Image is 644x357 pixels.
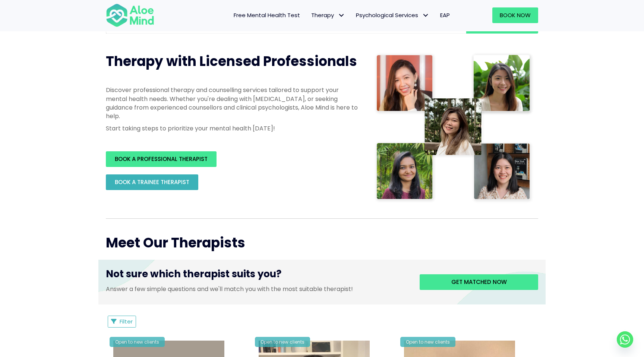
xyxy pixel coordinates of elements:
span: Meet Our Therapists [106,233,245,252]
span: EAP [440,11,450,19]
p: Answer a few simple questions and we'll match you with the most suitable therapist! [106,285,408,293]
span: BOOK A PROFESSIONAL THERAPIST [115,155,208,163]
div: Open to new clients [255,337,310,347]
h3: Not sure which therapist suits you? [106,267,408,284]
button: Filter Listings [108,316,136,328]
span: Get matched now [451,278,507,286]
p: Start taking steps to prioritize your mental health [DATE]! [106,124,359,133]
a: BOOK A PROFESSIONAL THERAPIST [106,151,217,167]
a: Get matched now [420,274,538,290]
a: Psychological ServicesPsychological Services: submenu [350,7,435,23]
img: Aloe mind Logo [106,3,154,28]
a: Book Now [492,7,538,23]
nav: Menu [164,7,455,23]
a: Whatsapp [617,331,633,348]
span: Therapy: submenu [336,10,347,21]
span: Free Mental Health Test [234,11,300,19]
div: Open to new clients [400,337,455,347]
a: BOOK A TRAINEE THERAPIST [106,174,198,190]
span: Psychological Services [356,11,429,19]
span: Therapy [311,11,345,19]
p: Discover professional therapy and counselling services tailored to support your mental health nee... [106,86,359,120]
a: Free Mental Health Test [228,7,306,23]
span: Book Now [500,11,531,19]
img: Therapist collage [374,52,534,203]
span: Psychological Services: submenu [420,10,431,21]
a: EAP [435,7,455,23]
span: Therapy with Licensed Professionals [106,52,357,71]
span: BOOK A TRAINEE THERAPIST [115,178,189,186]
div: Open to new clients [110,337,165,347]
a: TherapyTherapy: submenu [306,7,350,23]
span: Filter [120,317,133,325]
